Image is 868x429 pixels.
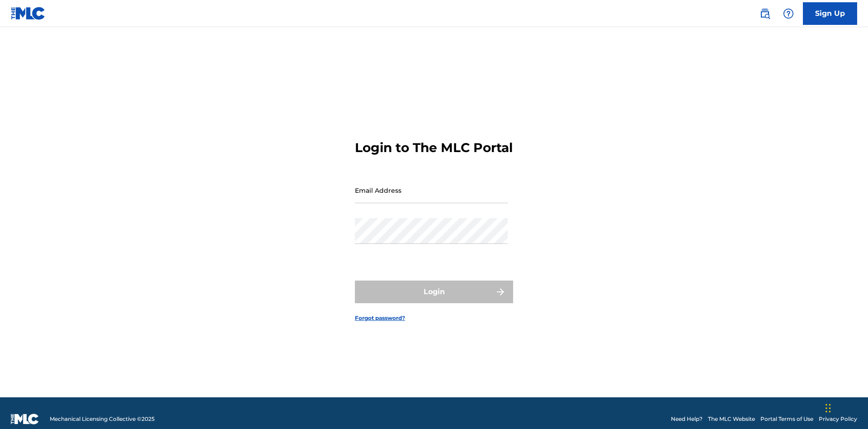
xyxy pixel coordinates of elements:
a: Need Help? [671,415,703,423]
h3: Login to The MLC Portal [355,140,513,156]
a: Portal Terms of Use [760,415,813,423]
a: Privacy Policy [819,415,857,423]
img: help [783,8,794,19]
span: Mechanical Licensing Collective © 2025 [50,415,155,423]
div: Help [779,5,797,23]
a: Forgot password? [355,314,405,322]
a: Public Search [756,5,774,23]
img: search [759,8,770,19]
img: MLC Logo [11,7,46,20]
a: Sign Up [803,2,857,25]
div: Drag [826,395,831,422]
a: The MLC Website [708,415,755,423]
img: logo [11,414,39,424]
iframe: Chat Widget [823,386,868,429]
